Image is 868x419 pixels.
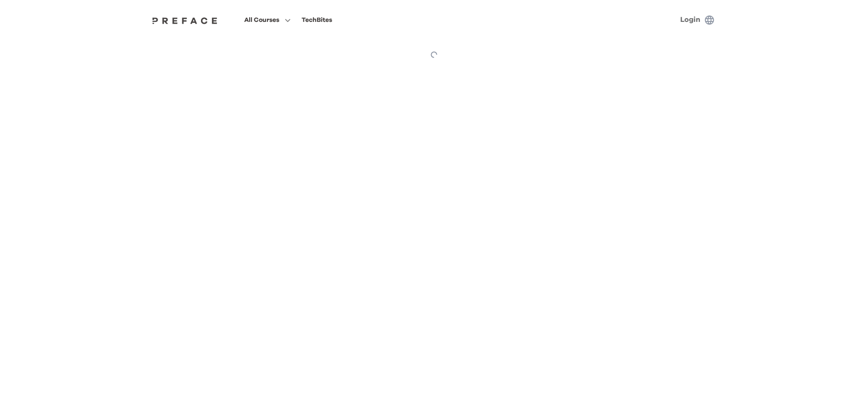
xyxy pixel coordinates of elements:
img: Preface Logo [150,17,220,24]
a: Login [680,16,700,23]
a: Preface Logo [150,16,220,24]
div: TechBites [302,15,332,26]
span: All Courses [244,15,279,26]
button: All Courses [241,14,293,26]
